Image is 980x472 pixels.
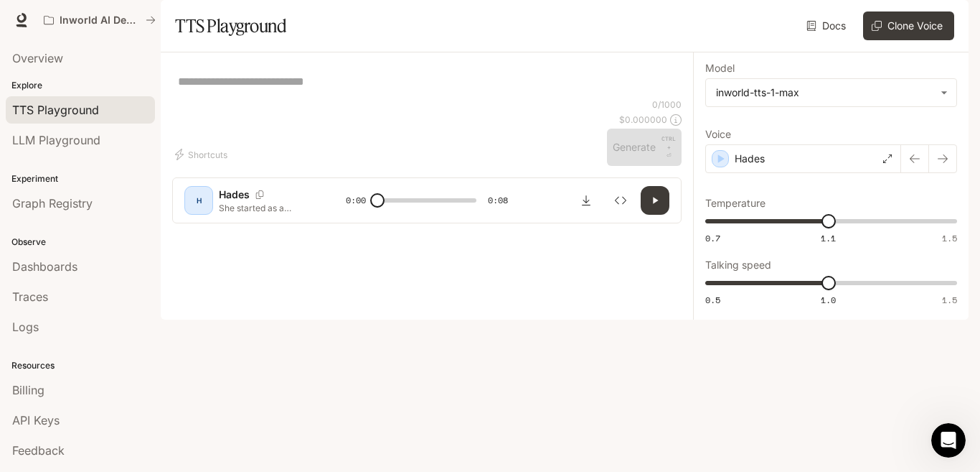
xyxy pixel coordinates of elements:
span: 0.5 [705,294,720,306]
button: Download audio [572,186,600,215]
button: Copy Voice ID [250,190,270,199]
p: Temperature [705,198,765,208]
span: 0.7 [705,232,720,244]
p: She started as a Disney actress in *Wizards of Waverly Place.* She later became a global pop sens... [219,202,311,214]
button: Inspect [606,186,635,215]
iframe: Intercom live chat [931,423,966,458]
p: Voice [705,129,731,139]
div: H [187,189,210,212]
span: 1.0 [821,294,836,306]
p: Model [705,63,735,73]
p: Hades [735,152,765,166]
div: inworld-tts-1-max [716,85,933,100]
button: All workspaces [37,6,162,34]
span: 0:08 [488,193,508,208]
span: 1.1 [821,232,836,244]
button: Shortcuts [172,143,233,166]
button: Clone Voice [863,11,954,40]
p: Hades [219,188,250,202]
p: Inworld AI Demos [60,14,140,27]
span: 0:00 [346,193,366,208]
p: $ 0.000000 [619,114,667,126]
h1: TTS Playground [175,11,286,40]
a: Docs [804,11,852,40]
span: 1.5 [942,232,957,244]
p: Talking speed [705,260,771,270]
span: 1.5 [942,294,957,306]
div: inworld-tts-1-max [706,79,956,106]
p: 0 / 1000 [652,98,682,111]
